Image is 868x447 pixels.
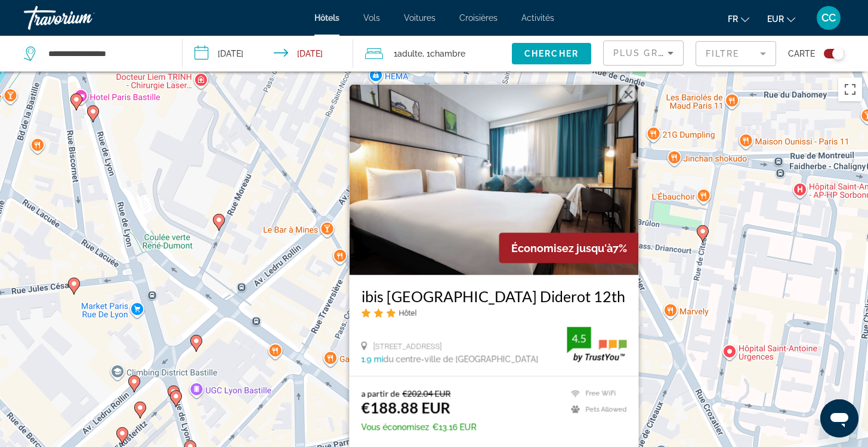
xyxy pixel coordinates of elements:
[397,49,422,58] span: Adulte
[361,287,626,305] a: ibis [GEOGRAPHIC_DATA] Diderot 12th
[728,10,749,27] button: Change language
[314,13,339,23] a: Hôtels
[183,36,353,72] button: Check-in date: Nov 27, 2025 Check-out date: Nov 28, 2025
[361,355,383,364] span: 1.9 mi
[394,45,422,62] span: 1
[767,10,795,27] button: Change currency
[353,36,512,72] button: Travelers: 1 adult, 0 children
[567,331,591,346] div: 4.5
[565,405,626,415] li: Pets Allowed
[821,12,836,24] span: CC
[361,423,476,432] p: €13.16 EUR
[567,327,626,362] img: trustyou-badge.svg
[402,389,450,399] del: €202.04 EUR
[361,389,399,399] span: a partir de
[399,309,416,318] span: Hôtel
[565,389,626,399] li: Free WiFi
[524,49,579,58] span: Chercher
[521,13,554,23] a: Activités
[361,399,450,417] ins: €188.88 EUR
[363,13,380,23] a: Vols
[619,86,637,104] button: Fermer
[349,85,638,275] img: Hotel image
[373,342,441,351] span: [STREET_ADDRESS]
[838,77,862,101] button: Passer en plein écran
[820,399,858,437] iframe: Bouton de lancement de la fenêtre de messagerie
[696,41,776,67] button: Filter
[788,45,815,62] span: Carte
[430,49,465,58] span: Chambre
[361,423,429,432] span: Vous économisez
[512,43,591,64] button: Chercher
[511,242,612,254] span: Économisez jusqu'à
[613,48,756,58] span: Plus grandes économies
[815,48,844,59] button: Toggle map
[613,46,674,60] mat-select: Sort by
[383,355,538,364] span: du centre-ville de [GEOGRAPHIC_DATA]
[813,5,844,30] button: User Menu
[499,233,638,263] div: 7%
[767,14,784,24] span: EUR
[728,14,738,24] span: fr
[24,2,143,33] a: Travorium
[361,308,626,318] div: 3 star Hotel
[404,13,435,23] a: Voitures
[459,13,498,23] a: Croisières
[422,45,465,62] span: , 1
